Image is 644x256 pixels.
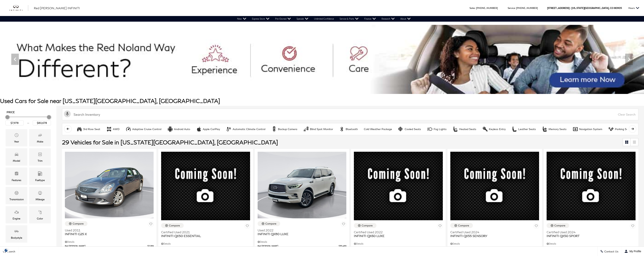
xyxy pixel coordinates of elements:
[64,110,71,117] svg: Click to toggle on voice search
[258,228,344,232] span: Used 2022
[29,168,51,185] div: FueltypeFueltype
[65,245,147,247] span: Red [PERSON_NAME]
[453,126,458,132] div: Heated Seats
[346,127,358,131] div: Bluetooth
[13,159,20,163] div: Model
[38,190,42,197] span: Mileage
[14,228,19,236] span: Bodystyle
[9,5,28,11] a: infiniti
[65,221,87,226] button: Compare Vehicle
[475,7,476,9] span: :
[450,152,539,220] img: 2024 INFINITI QX55 SENSORY
[434,127,447,131] div: Fog Lights
[124,125,163,133] button: Adaptive Cruise ControlAdaptive Cruise Control
[5,114,51,125] div: Price
[258,221,280,226] button: Compare Vehicle
[269,125,299,133] button: Backup CameraBackup Camera
[354,223,376,228] button: Compare Vehicle
[621,247,644,256] button: Open user profile menu
[37,216,43,221] div: Color
[450,230,536,234] span: Certified Used 2024
[13,216,20,221] div: Engine
[608,126,614,132] div: Parking Sensors / Assist
[354,242,443,245] div: Pricing Details - INFINITI QX60 LUXE
[554,224,565,227] div: Compare
[579,127,602,131] div: Navigation System
[6,206,27,223] div: EngineEngine
[301,125,335,133] button: Blind Spot MonitorBlind Spot Monitor
[258,245,339,247] span: Red [PERSON_NAME]
[9,197,24,201] div: Transmission
[518,127,536,131] div: Leather Seats
[37,139,43,144] div: Make
[5,115,9,119] div: Minimum Price
[161,230,250,238] a: Certified Used 2021INFINITI QX50 ESSENTIAL
[64,125,72,133] button: scroll left
[234,16,413,22] nav: Main Navigation
[34,6,80,10] a: Red [PERSON_NAME] INFINITI
[11,236,22,240] div: Bodystyle
[625,54,633,65] div: Next
[630,223,636,230] button: Save Vehicle
[362,224,373,227] div: Compare
[161,230,247,234] span: Certified Used 2021
[337,125,360,133] button: BluetoothBluetooth
[6,168,27,185] div: FeaturesFeatures
[6,250,15,253] span: Search
[65,232,151,236] span: INFINITI G25 X
[196,126,202,132] div: Apple CarPlay
[450,242,539,245] div: Pricing Details - INFINITI QX55 SENSORY
[83,127,100,131] div: 3rd Row Seat
[540,125,569,133] button: Memory SeatsMemory Seats
[165,125,192,133] button: Android AutoAndroid Auto
[337,16,361,22] a: Service & Parts
[234,16,249,22] a: New
[548,127,567,131] div: Memory Seats
[14,190,19,197] span: Transmission
[354,152,443,220] img: 2022 INFINITI QX60 LUXE
[354,234,440,238] span: INFINITI QX60 LUXE
[405,127,421,131] div: Cooled Seats
[547,242,635,245] div: Pricing Details - INFINITI QX50 SPORT
[311,16,337,22] a: Unlimited Confidence
[398,126,404,132] div: Cooled Seats
[65,228,151,232] span: Used 2011
[570,125,604,133] button: Navigation SystemNavigation System
[6,148,27,166] div: ModelModel
[628,250,641,253] span: My Profile
[258,245,346,247] a: Red [PERSON_NAME] $35,489
[516,7,538,9] a: [PHONE_NUMBER]
[244,223,250,230] button: Save Vehicle
[161,223,184,228] button: Compare Vehicle
[161,152,250,220] img: 2021 INFINITI QX50 ESSENTIAL
[233,127,265,131] div: Automatic Climate Control
[169,224,180,227] div: Compare
[312,87,316,91] span: Go to slide 1
[547,152,635,220] img: 2024 INFINITI QX50 SPORT
[508,7,515,9] span: Service
[629,125,636,133] button: scroll right
[126,126,131,132] div: Adaptive Cruise Control
[14,209,19,216] span: Engine
[29,187,51,204] div: MileageMileage
[547,223,569,228] button: Compare Vehicle
[34,6,80,10] span: Red [PERSON_NAME] INFINITI
[38,159,42,163] div: Trim
[278,127,297,131] div: Backup Camera
[14,170,19,178] span: Features
[33,120,51,125] input: Maximum
[396,125,423,133] button: Cooled SeatsCooled Seats
[5,120,24,125] input: Minimum
[547,230,635,238] a: Certified Used 2024INFINITI QX50 SPORT
[303,126,309,132] div: Blind Spot Monitor
[29,206,51,223] div: ColorColor
[258,240,346,244] div: Pricing Details - INFINITI QX80 LUXE
[194,125,222,133] button: Apple CarPlayApple CarPlay
[339,245,346,247] span: $35,489
[458,224,469,227] div: Compare
[364,127,392,131] div: Cold Weather Package
[6,129,27,146] div: YearYear
[547,234,633,238] span: INFINITI QX50 SPORT
[226,126,232,132] div: Automatic Climate Control
[132,127,161,131] div: Adaptive Cruise Control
